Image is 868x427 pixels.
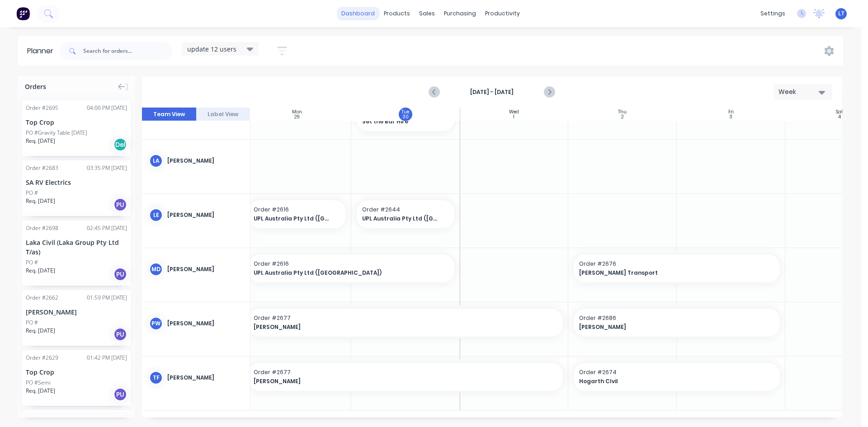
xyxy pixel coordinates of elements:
[167,319,243,328] div: [PERSON_NAME]
[26,197,55,205] span: Req. [DATE]
[254,260,449,268] span: Order # 2616
[167,211,243,219] div: [PERSON_NAME]
[113,267,127,281] div: PU
[87,164,127,172] div: 03:35 PM [DATE]
[254,269,429,277] span: UPL Australia Pty Ltd ([GEOGRAPHIC_DATA])
[113,198,127,211] div: PU
[401,109,409,115] div: Tue
[415,7,439,20] div: sales
[87,104,127,112] div: 04:00 PM [DATE]
[778,87,820,97] div: Week
[149,317,163,330] div: PW
[838,9,844,18] span: LT
[87,224,127,232] div: 02:45 PM [DATE]
[362,206,449,214] span: Order # 2644
[149,371,163,385] div: TF
[618,109,627,115] div: Thu
[379,7,415,20] div: products
[254,368,557,376] span: Order # 2677
[26,267,55,275] span: Req. [DATE]
[26,129,87,137] div: PO #Gravity Table [DATE]
[254,206,340,214] span: Order # 2616
[26,354,58,362] div: Order # 2629
[513,115,514,119] div: 1
[254,377,527,385] span: [PERSON_NAME]
[149,154,163,168] div: LA
[26,238,127,257] div: Laka Civil (Laka Group Pty Ltd T/as)
[83,42,173,60] input: Search for orders...
[509,109,519,115] div: Wed
[26,164,58,172] div: Order # 2683
[27,46,58,56] div: Planner
[149,263,163,276] div: MD
[294,115,300,119] div: 29
[729,115,732,119] div: 3
[579,269,755,277] span: [PERSON_NAME] Transport
[254,323,527,331] span: [PERSON_NAME]
[113,328,127,341] div: PU
[187,44,236,54] span: update 12 users
[439,7,481,20] div: purchasing
[26,104,58,112] div: Order # 2695
[113,388,127,401] div: PU
[579,377,755,385] span: Hogarth CIvil
[26,367,127,377] div: Top Crop
[292,109,302,115] div: Mon
[167,157,243,165] div: [PERSON_NAME]
[16,7,30,20] img: Factory
[26,224,58,232] div: Order # 2698
[728,109,734,115] div: Fri
[838,115,841,119] div: 4
[113,138,127,151] div: Del
[26,117,127,127] div: Top Crop
[362,215,440,223] span: UPL Australia Pty Ltd ([GEOGRAPHIC_DATA])
[447,88,537,96] strong: [DATE] - [DATE]
[167,265,243,273] div: [PERSON_NAME]
[87,354,127,362] div: 01:42 PM [DATE]
[254,215,332,223] span: UPL Australia Pty Ltd ([GEOGRAPHIC_DATA])
[142,108,196,121] button: Team View
[774,84,832,100] button: Week
[836,109,843,115] div: Sat
[149,208,163,222] div: LE
[579,368,774,376] span: Order # 2674
[481,7,524,20] div: productivity
[25,82,46,91] span: Orders
[26,178,127,187] div: SA RV Electrics
[402,115,409,119] div: 30
[87,294,127,302] div: 01:59 PM [DATE]
[26,189,38,197] div: PO #
[337,7,379,20] a: dashboard
[167,374,243,382] div: [PERSON_NAME]
[756,7,790,20] div: settings
[26,379,51,387] div: PO #Semi
[26,319,38,327] div: PO #
[621,115,624,119] div: 2
[196,108,250,121] button: Label View
[26,327,55,335] span: Req. [DATE]
[26,258,38,267] div: PO #
[26,137,55,145] span: Req. [DATE]
[579,314,774,322] span: Order # 2686
[579,260,774,268] span: Order # 2676
[26,387,55,395] span: Req. [DATE]
[26,294,58,302] div: Order # 2662
[26,307,127,317] div: [PERSON_NAME]
[579,323,755,331] span: [PERSON_NAME]
[254,314,557,322] span: Order # 2677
